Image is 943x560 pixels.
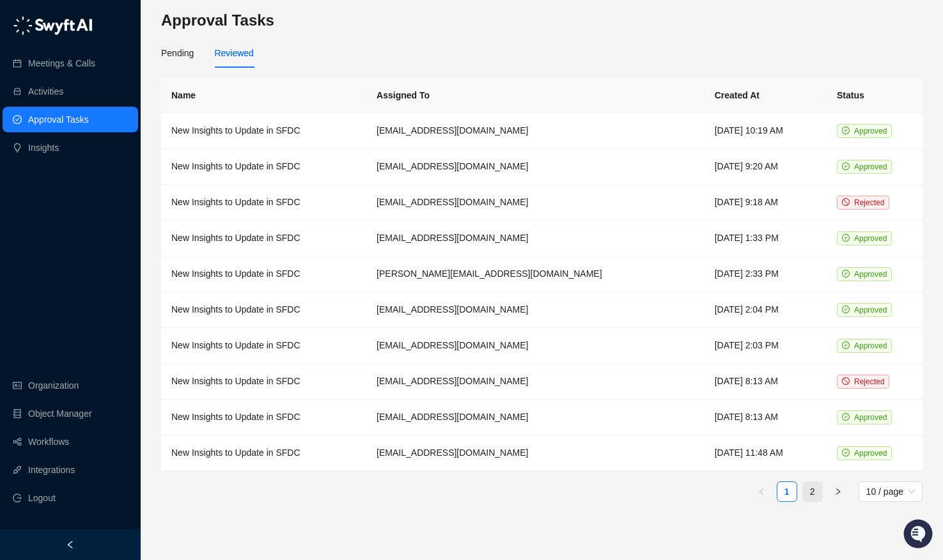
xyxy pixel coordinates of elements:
div: Reviewed [214,46,253,60]
span: Approved [854,413,887,422]
td: [DATE] 2:33 PM [705,256,827,292]
td: [DATE] 9:20 AM [705,149,827,185]
td: [DATE] 8:13 AM [705,400,827,435]
td: New Insights to Update in SFDC [161,328,366,364]
img: Swyft AI [13,13,38,38]
span: Approved [854,162,887,171]
a: Insights [28,135,59,160]
td: New Insights to Update in SFDC [161,149,366,185]
a: Approval Tasks [28,107,89,132]
td: New Insights to Update in SFDC [161,113,366,149]
button: left [751,481,772,502]
th: Status [827,78,923,113]
div: 📚 [13,180,23,191]
span: check-circle [842,413,850,421]
td: [EMAIL_ADDRESS][DOMAIN_NAME] [366,221,705,256]
span: check-circle [842,306,850,313]
span: check-circle [842,127,850,134]
span: left [66,540,75,549]
td: [DATE] 1:33 PM [705,221,827,256]
span: logout [13,494,22,502]
td: [DATE] 8:13 AM [705,364,827,400]
a: Object Manager [28,401,92,426]
span: stop [842,198,850,206]
span: 10 / page [866,482,915,501]
td: [DATE] 2:04 PM [705,292,827,328]
td: [EMAIL_ADDRESS][DOMAIN_NAME] [366,435,705,471]
img: logo-05li4sbe.png [13,16,93,35]
li: Previous Page [751,481,772,502]
div: Page Size [859,481,923,502]
span: Approved [854,270,887,279]
div: Start new chat [43,116,210,128]
span: Approved [854,341,887,350]
span: Approved [854,234,887,243]
a: Integrations [28,457,75,483]
span: Rejected [854,377,884,386]
h2: How can we help? [13,72,233,92]
td: [EMAIL_ADDRESS][DOMAIN_NAME] [366,364,705,400]
td: New Insights to Update in SFDC [161,256,366,292]
td: [EMAIL_ADDRESS][DOMAIN_NAME] [366,149,705,185]
div: We're available if you need us! [43,128,162,139]
td: New Insights to Update in SFDC [161,185,366,221]
th: Created At [705,78,827,113]
td: [EMAIL_ADDRESS][DOMAIN_NAME] [366,185,705,221]
td: New Insights to Update in SFDC [161,400,366,435]
span: Approved [854,127,887,136]
span: Approved [854,449,887,458]
li: 1 [777,481,797,502]
td: [EMAIL_ADDRESS][DOMAIN_NAME] [366,292,705,328]
th: Assigned To [366,78,705,113]
td: [DATE] 9:18 AM [705,185,827,221]
a: 2 [803,482,822,501]
span: stop [842,377,850,385]
span: left [758,488,765,495]
span: check-circle [842,234,850,242]
a: Powered byPylon [90,210,155,220]
span: right [834,488,842,495]
td: New Insights to Update in SFDC [161,221,366,256]
td: [EMAIL_ADDRESS][DOMAIN_NAME] [366,400,705,435]
a: 1 [777,482,797,501]
a: 📚Docs [8,174,52,197]
td: [DATE] 10:19 AM [705,113,827,149]
div: Pending [161,46,194,60]
span: check-circle [842,270,850,277]
h3: Approval Tasks [161,10,923,31]
li: 2 [802,481,823,502]
img: 5124521997842_fc6d7dfcefe973c2e489_88.png [13,116,36,139]
span: check-circle [842,449,850,456]
a: Workflows [28,429,69,455]
span: Pylon [127,210,155,220]
td: [PERSON_NAME][EMAIL_ADDRESS][DOMAIN_NAME] [366,256,705,292]
li: Next Page [828,481,848,502]
span: Logout [28,485,56,511]
td: [EMAIL_ADDRESS][DOMAIN_NAME] [366,113,705,149]
button: right [828,481,848,502]
button: Start new chat [217,120,233,135]
span: Rejected [854,198,884,207]
span: Docs [26,179,47,192]
a: Meetings & Calls [28,51,95,76]
span: check-circle [842,341,850,349]
a: Organization [28,373,79,398]
iframe: Open customer support [902,518,937,552]
span: check-circle [842,162,850,170]
td: New Insights to Update in SFDC [161,364,366,400]
td: [EMAIL_ADDRESS][DOMAIN_NAME] [366,328,705,364]
p: Welcome 👋 [13,51,233,72]
td: [DATE] 2:03 PM [705,328,827,364]
span: Status [70,179,98,192]
a: 📶Status [52,174,104,197]
div: 📶 [58,180,68,191]
span: Approved [854,306,887,315]
th: Name [161,78,366,113]
a: Activities [28,79,63,104]
td: New Insights to Update in SFDC [161,292,366,328]
td: New Insights to Update in SFDC [161,435,366,471]
td: [DATE] 11:48 AM [705,435,827,471]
